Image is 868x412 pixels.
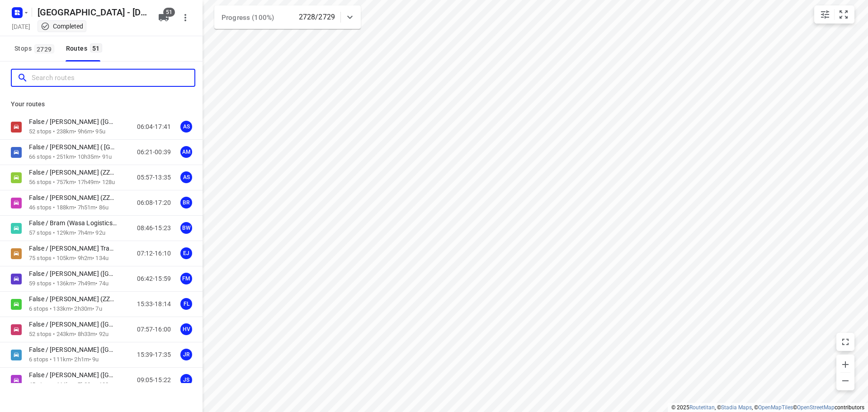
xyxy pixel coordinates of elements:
span: 51 [90,43,102,52]
p: 15:33-18:14 [137,299,171,309]
p: 07:57-16:00 [137,325,171,334]
li: © 2025 , © , © © contributors [671,404,864,411]
p: False / [PERSON_NAME] ( [GEOGRAPHIC_DATA] ) [29,143,122,151]
p: 75 stops • 105km • 9h2m • 134u [29,254,126,263]
a: OpenStreetMap [797,404,835,411]
span: 2729 [34,44,54,53]
div: This project completed. You cannot make any changes to it. [41,22,83,31]
span: 51 [163,8,175,17]
p: 52 stops • 238km • 9h6m • 95u [29,128,126,136]
p: 6 stops • 133km • 2h30m • 7u [29,305,126,313]
p: 66 stops • 251km • 10h35m • 91u [29,153,126,161]
p: 06:21-00:39 [137,147,171,157]
p: 45 stops • 116km • 7h22m • 108u [29,381,126,389]
p: 56 stops • 757km • 17h49m • 128u [29,178,126,187]
p: 6 stops • 111km • 2h1m • 9u [29,355,126,364]
p: 09:05-15:22 [137,375,171,385]
a: OpenMapTiles [758,404,793,411]
p: 46 stops • 188km • 7h51m • 86u [29,204,126,212]
p: Your routes [11,99,192,109]
p: False / [PERSON_NAME] (ZZP - [GEOGRAPHIC_DATA]) [29,168,122,176]
a: Routetitan [689,404,715,411]
p: False / [PERSON_NAME] (ZZP- [GEOGRAPHIC_DATA]) [29,295,122,303]
p: False / [PERSON_NAME] Transportservice [29,244,122,252]
p: 06:04-17:41 [137,122,171,132]
p: 59 stops • 136km • 7h49m • 74u [29,279,126,288]
p: 57 stops • 129km • 7h4m • 92u [29,229,126,237]
button: Fit zoom [835,5,853,24]
div: Progress (100%)2728/2729 [214,5,361,29]
p: 06:42-15:59 [137,274,171,284]
p: 2728/2729 [299,12,335,23]
button: More [176,9,194,27]
p: False / [PERSON_NAME] ([GEOGRAPHIC_DATA]) [29,270,122,278]
a: Stadia Maps [721,404,752,411]
p: 15:39-17:35 [137,350,171,360]
p: 08:46-15:23 [137,223,171,233]
p: False / [PERSON_NAME] (ZZP-[GEOGRAPHIC_DATA]) [29,194,122,202]
p: 06:08-17:20 [137,198,171,208]
p: 05:57-13:35 [137,173,171,182]
p: False / [PERSON_NAME] ([GEOGRAPHIC_DATA]) [29,371,122,379]
button: 51 [155,9,173,27]
button: Map settings [816,5,834,24]
p: False / [PERSON_NAME] ([GEOGRAPHIC_DATA]) [29,320,122,328]
input: Search routes [32,71,194,85]
p: 52 stops • 243km • 8h33m • 92u [29,330,126,339]
span: Stops [14,43,57,54]
p: 07:12-16:10 [137,249,171,258]
div: small contained button group [814,5,854,24]
span: Progress (100%) [222,14,274,22]
div: Routes [66,43,105,54]
p: False / [PERSON_NAME] ([GEOGRAPHIC_DATA]) [29,118,122,126]
p: False / [PERSON_NAME] ([GEOGRAPHIC_DATA]) [29,346,122,354]
p: False / Bram (Wasa Logistics - [GEOGRAPHIC_DATA]) [29,219,122,227]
